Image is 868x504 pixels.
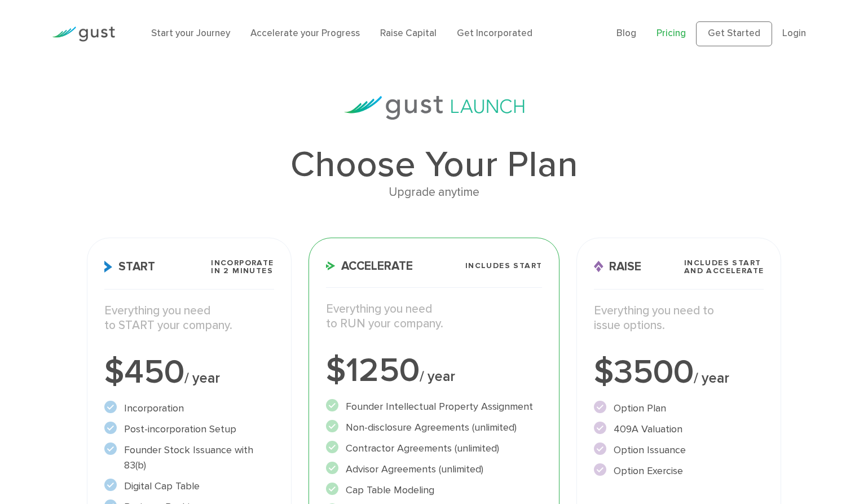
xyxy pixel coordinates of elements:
span: Incorporate in 2 Minutes [211,259,274,275]
div: $3500 [594,356,764,389]
a: Pricing [656,28,686,39]
li: Option Issuance [594,442,764,458]
a: Start your Journey [151,28,230,39]
div: Upgrade anytime [87,183,782,202]
li: Founder Intellectual Property Assignment [326,399,543,414]
p: Everything you need to RUN your company. [326,302,543,332]
span: Accelerate [326,260,413,272]
h1: Choose Your Plan [87,147,782,183]
p: Everything you need to START your company. [104,304,274,334]
span: Raise [594,261,641,273]
img: Start Icon X2 [104,261,113,273]
li: Option Exercise [594,463,764,479]
div: $450 [104,356,274,389]
img: gust-launch-logos.svg [344,96,525,120]
a: Get Incorporated [457,28,532,39]
li: Non-disclosure Agreements (unlimited) [326,420,543,435]
li: Option Plan [594,401,764,416]
li: Incorporation [104,401,274,416]
a: Accelerate your Progress [250,28,360,39]
div: $1250 [326,354,543,388]
span: Includes START [465,262,543,270]
img: Accelerate Icon [326,261,336,270]
img: Raise Icon [594,261,603,273]
p: Everything you need to issue options. [594,304,764,334]
li: Post-incorporation Setup [104,422,274,437]
span: / year [694,370,729,387]
li: Founder Stock Issuance with 83(b) [104,442,274,473]
a: Blog [616,28,636,39]
li: Advisor Agreements (unlimited) [326,462,543,477]
span: Includes START and ACCELERATE [684,259,764,275]
a: Get Started [696,21,772,46]
li: 409A Valuation [594,422,764,437]
li: Cap Table Modeling [326,483,543,498]
li: Contractor Agreements (unlimited) [326,441,543,456]
span: / year [184,370,220,387]
img: Gust Logo [52,27,115,42]
span: Start [104,261,155,273]
a: Raise Capital [380,28,437,39]
li: Digital Cap Table [104,479,274,494]
span: / year [420,368,455,385]
a: Login [782,28,806,39]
